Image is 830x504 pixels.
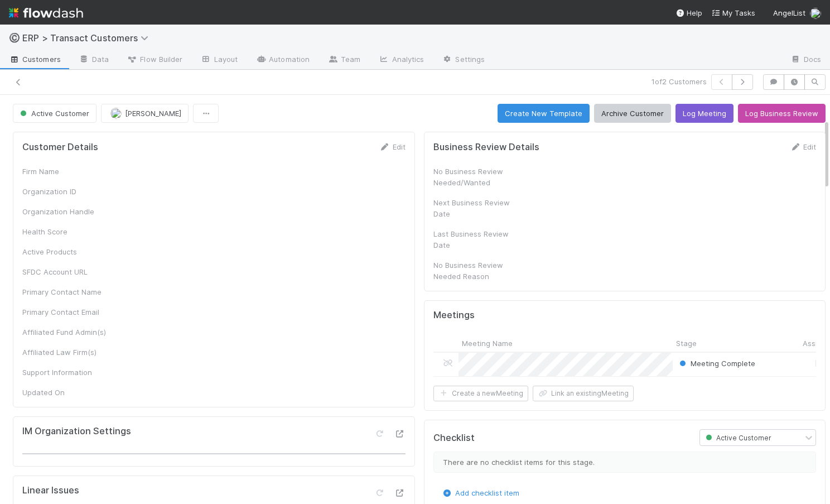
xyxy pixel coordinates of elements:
button: [PERSON_NAME] [101,104,189,123]
div: Affiliated Law Firm(s) [22,347,106,358]
span: ERP > Transact Customers [22,32,154,44]
button: Log Meeting [675,104,734,123]
div: Organization ID [22,186,106,197]
div: Organization Handle [22,206,106,217]
button: Create a newMeeting [433,386,528,401]
h5: Business Review Details [433,142,539,153]
span: Stage [676,338,697,349]
span: Meeting Name [462,338,513,349]
div: Affiliated Fund Admin(s) [22,327,106,338]
div: No Business Review Needed Reason [433,260,517,282]
span: 1 of 2 Customers [652,76,707,87]
span: AngelList [773,8,805,17]
h5: Linear Issues [22,485,79,496]
h5: IM Organization Settings [22,426,131,437]
a: Settings [433,51,494,69]
div: Meeting Complete [677,358,755,369]
img: avatar_31a23b92-6f17-4cd3-bc91-ece30a602713.png [804,359,813,368]
span: Active Customer [18,109,89,118]
a: Edit [790,142,816,151]
h5: Customer Details [22,142,98,153]
div: Active Products [22,246,106,257]
img: avatar_ef15843f-6fde-4057-917e-3fb236f438ca.png [110,108,122,119]
a: My Tasks [711,7,755,18]
div: Primary Contact Name [22,286,106,297]
span: [PERSON_NAME] [125,109,181,118]
div: Primary Contact Email [22,306,106,318]
a: Edit [379,142,406,151]
h5: Checklist [433,433,475,444]
button: Log Business Review [738,104,826,123]
button: Active Customer [13,104,96,123]
button: Link an existingMeeting [533,386,634,401]
a: Automation [247,51,319,69]
a: Docs [781,51,830,69]
a: Layout [192,51,247,69]
div: SFDC Account URL [22,266,106,277]
span: ©️ [9,33,20,42]
div: Help [675,7,702,18]
span: Meeting Complete [677,359,755,368]
div: Firm Name [22,166,106,177]
div: No Business Review Needed/Wanted [433,166,517,188]
button: Archive Customer [594,104,671,123]
button: Create New Template [498,104,590,123]
a: Data [70,51,118,69]
div: Health Score [22,226,106,237]
span: My Tasks [711,8,755,17]
img: avatar_ef15843f-6fde-4057-917e-3fb236f438ca.png [810,8,821,19]
div: Support Information [22,367,106,378]
img: logo-inverted-e16ddd16eac7371096b0.svg [9,3,83,22]
a: Analytics [370,51,433,69]
h5: Meetings [433,310,475,321]
div: Last Business Review Date [433,228,517,251]
div: Next Business Review Date [433,197,517,219]
span: Active Customer [703,434,771,442]
span: Flow Builder [127,54,182,65]
div: There are no checklist items for this stage. [433,452,817,473]
span: Customers [9,54,61,65]
a: Team [319,51,369,69]
div: Updated On [22,387,106,398]
a: Add checklist item [442,488,519,497]
a: Flow Builder [118,51,191,69]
